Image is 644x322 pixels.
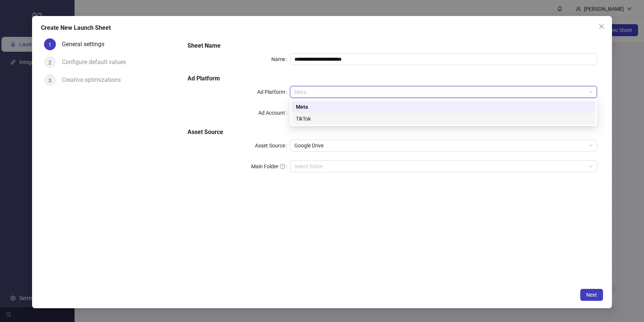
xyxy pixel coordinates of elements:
[255,140,290,152] label: Asset Source
[187,74,597,83] h5: Ad Platform
[48,77,51,83] span: 3
[251,160,290,172] label: Main Folder
[280,164,285,169] span: question-circle
[258,107,290,119] label: Ad Account
[290,53,597,65] input: Name
[291,101,596,113] div: Meta
[187,41,597,50] h5: Sheet Name
[48,60,51,66] span: 2
[586,292,597,298] span: Next
[596,20,607,32] button: Close
[62,56,132,68] div: Configure default values
[257,86,290,98] label: Ad Platform
[291,113,596,125] div: TikTok
[41,23,603,32] div: Create New Launch Sheet
[580,289,603,301] button: Next
[187,128,597,137] h5: Asset Source
[294,140,593,151] span: Google Drive
[271,53,290,65] label: Name
[599,23,604,29] span: close
[62,74,127,86] div: Creative optimizations
[48,42,51,48] span: 1
[296,103,591,111] div: Meta
[294,86,593,98] span: Meta
[62,38,110,50] div: General settings
[296,115,591,123] div: TikTok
